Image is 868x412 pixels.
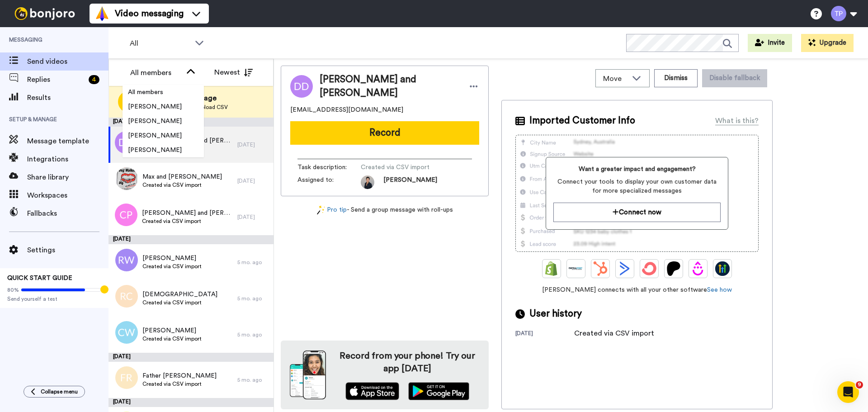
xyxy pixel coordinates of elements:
div: [DATE] [237,177,269,185]
button: Connect now [553,203,720,222]
span: QUICK START GUIDE [7,275,72,281]
span: Fallbacks [27,208,108,219]
img: rw.png [115,249,138,271]
span: Created via CSV import [142,335,202,342]
div: 5 mo. ago [237,331,269,338]
span: Share library [27,172,108,183]
span: [PERSON_NAME] [123,146,187,155]
span: 80% [7,286,19,294]
span: [PERSON_NAME] connects with all your other software [515,285,759,294]
img: rc.png [115,285,138,308]
span: Connect your tools to display your own customer data for more specialized messages [553,177,720,195]
img: Hubspot [593,261,608,276]
div: Created via CSV import [574,328,654,339]
span: Created via CSV import [361,163,447,172]
iframe: Intercom live chat [837,381,859,403]
div: What is this? [715,115,759,126]
button: Invite [748,34,792,52]
span: Workspaces [27,190,108,201]
span: Imported Customer Info [529,114,635,128]
span: Results [27,92,108,103]
img: download [290,350,326,399]
img: cp.png [115,204,137,226]
div: [DATE] [108,118,274,127]
span: Created via CSV import [142,181,222,189]
span: [PERSON_NAME] [123,102,187,111]
span: [EMAIL_ADDRESS][DOMAIN_NAME] [290,105,403,114]
img: bj-logo-header-white.svg [11,7,79,20]
div: Tooltip anchor [100,285,108,294]
span: Max and [PERSON_NAME] [142,172,222,181]
div: 5 mo. ago [237,295,269,302]
span: Video messaging [115,7,184,20]
span: Task description : [297,163,361,172]
span: Move [603,73,627,84]
span: [PERSON_NAME] [383,175,437,189]
span: User history [529,307,582,321]
button: Disable fallback [702,69,767,87]
span: Created via CSV import [142,299,217,306]
img: Drip [691,261,705,276]
img: vm-color.svg [95,6,109,21]
img: magic-wand.svg [317,205,325,215]
img: Shopify [544,261,559,276]
span: Created via CSV import [142,380,217,388]
span: Created via CSV import [142,218,233,225]
div: 5 mo. ago [237,259,269,266]
button: Dismiss [654,69,698,87]
div: 4 [89,75,99,84]
img: Patreon [666,261,681,276]
h4: Record from your phone! Try our app [DATE] [335,350,480,375]
span: Replies [27,74,85,85]
span: Collapse menu [41,388,78,395]
img: dd.png [115,131,137,154]
div: 5 mo. ago [237,376,269,384]
span: [PERSON_NAME] and [PERSON_NAME] [320,73,459,100]
span: Message template [27,136,108,147]
img: appstore [345,382,399,400]
button: Collapse menu [24,386,85,398]
span: Created via CSV import [142,263,202,270]
a: Pro tip [317,205,347,215]
span: [PERSON_NAME] and [PERSON_NAME] [142,208,233,218]
img: ConvertKit [642,261,656,276]
span: Send videos [27,56,108,67]
img: playstore [408,382,469,400]
img: cw.png [115,321,138,344]
div: - Send a group message with roll-ups [281,205,489,215]
div: [DATE] [237,141,269,148]
span: Settings [27,245,108,256]
span: Integrations [27,154,108,165]
div: All members [130,67,182,78]
span: All [130,38,190,49]
img: ActiveCampaign [618,261,632,276]
span: [PERSON_NAME] [142,254,202,263]
button: Newest [208,63,259,81]
span: Want a greater impact and engagement? [553,165,720,174]
span: [PERSON_NAME] [123,117,187,126]
span: Assigned to: [297,175,361,189]
span: All members [123,88,169,97]
button: Upgrade [801,34,854,52]
img: fr.png [115,366,138,389]
img: 4cf9a0c2-4a2c-468e-bebf-237d20e2f1bf-1606503469.jpg [361,175,374,189]
img: GoHighLevel [715,261,730,276]
div: [DATE] [237,213,269,221]
span: [PERSON_NAME] [123,131,187,140]
div: [DATE] [515,330,574,339]
span: Send yourself a test [7,295,101,303]
span: [PERSON_NAME] [142,326,202,335]
span: [DEMOGRAPHIC_DATA] [142,290,217,299]
div: [DATE] [108,235,274,244]
div: [DATE] [108,353,274,362]
img: Image of David and Cathy Dunkin [290,75,313,98]
span: Father [PERSON_NAME] [142,371,217,380]
div: [DATE] [108,398,274,407]
a: See how [707,287,732,293]
img: Ontraport [569,261,583,276]
button: Record [290,121,479,145]
img: 3e2c0450-9972-413a-b73d-2fa6ffe7410e.jpg [115,167,138,190]
span: 9 [856,381,863,388]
